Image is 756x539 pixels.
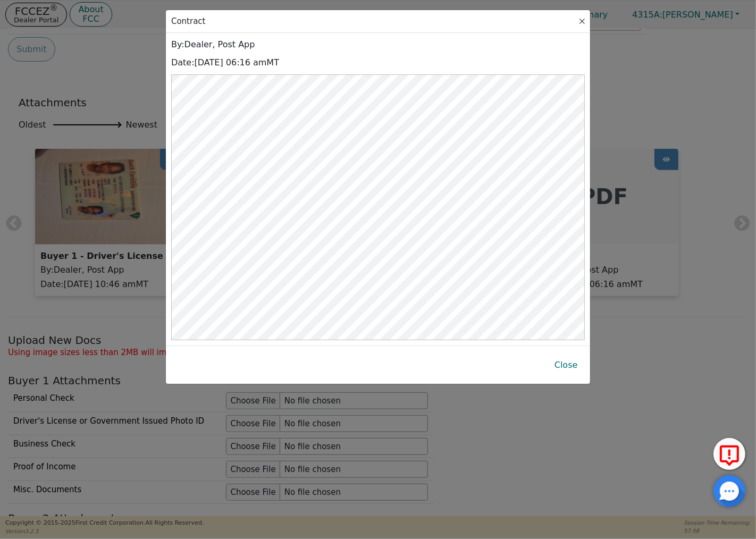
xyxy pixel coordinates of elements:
[546,353,586,377] button: Close
[171,38,585,51] p: By : Dealer, Post App
[713,438,745,470] button: Report Error to FCC
[577,16,587,27] button: Close
[171,15,206,28] div: Contract
[171,56,585,69] p: Date : [DATE] 06:16 am MT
